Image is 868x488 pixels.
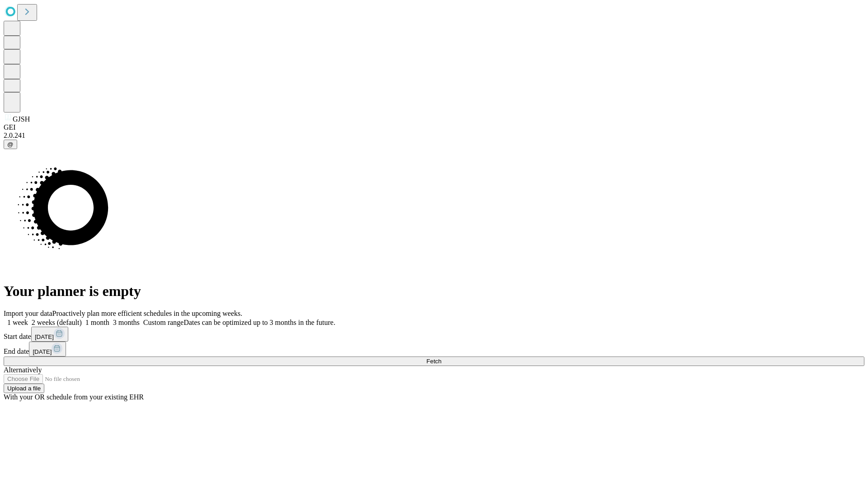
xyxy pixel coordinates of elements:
span: @ [7,141,14,148]
span: GJSH [13,115,30,123]
span: With your OR schedule from your existing EHR [4,393,144,401]
div: End date [4,342,864,357]
span: 1 month [85,319,109,326]
span: Import your data [4,310,52,317]
span: [DATE] [35,333,54,340]
button: Fetch [4,357,864,366]
button: [DATE] [31,327,68,342]
button: @ [4,140,17,149]
h1: Your planner is empty [4,283,864,300]
div: GEI [4,123,864,131]
span: 1 week [7,319,28,326]
div: 2.0.241 [4,131,864,140]
button: Upload a file [4,384,44,393]
div: Start date [4,327,864,342]
span: Dates can be optimized up to 3 months in the future. [184,319,335,326]
span: 2 weeks (default) [32,319,82,326]
span: 3 months [113,319,140,326]
span: Proactively plan more efficient schedules in the upcoming weeks. [52,310,242,317]
button: [DATE] [29,342,66,357]
span: Alternatively [4,366,42,374]
span: Custom range [143,319,184,326]
span: [DATE] [33,348,52,355]
span: Fetch [426,358,441,365]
